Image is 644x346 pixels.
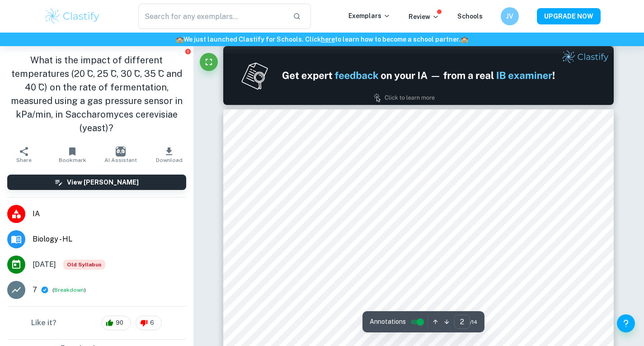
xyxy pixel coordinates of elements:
[7,175,186,190] button: View [PERSON_NAME]
[156,157,183,163] span: Download
[504,11,515,21] h6: JV
[31,318,56,328] h6: Like it?
[457,13,483,20] a: Schools
[200,53,218,71] button: Fullscreen
[67,177,139,187] h6: View [PERSON_NAME]
[63,260,105,270] div: Starting from the May 2025 session, the Biology IA requirements have changed. It's OK to refer to...
[33,234,186,245] span: Biology - HL
[501,7,519,25] button: JV
[409,12,439,22] p: Review
[370,317,406,327] span: Annotations
[470,318,477,326] span: / 14
[185,48,192,55] button: Report issue
[16,157,32,163] span: Share
[136,316,162,330] div: 6
[44,7,101,25] img: Clastify logo
[48,142,97,167] button: Bookmark
[2,34,642,44] h6: We just launched Clastify for Schools. Click to learn how to become a school partner.
[348,11,390,21] p: Exemplars
[33,209,186,219] span: IA
[63,260,105,270] span: Old Syllabus
[116,147,126,156] img: AI Assistant
[104,157,137,163] span: AI Assistant
[52,286,86,294] span: ( )
[537,8,601,24] button: UPGRADE NOW
[145,318,159,327] span: 6
[145,142,193,167] button: Download
[223,46,614,105] img: Ad
[7,53,186,135] h1: What is the impact of different temperatures (20 ̊C, 25 ̊C, 30 ̊C, 35 ̊C and 40 ̊C) on the rate o...
[54,286,84,294] button: Breakdown
[461,36,468,43] span: 🏫
[101,316,131,330] div: 90
[111,318,128,327] span: 90
[617,314,635,332] button: Help and Feedback
[321,36,335,43] a: here
[176,36,183,43] span: 🏫
[97,142,145,167] button: AI Assistant
[33,259,56,270] span: [DATE]
[33,284,37,295] p: 7
[138,4,286,29] input: Search for any exemplars...
[59,157,86,163] span: Bookmark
